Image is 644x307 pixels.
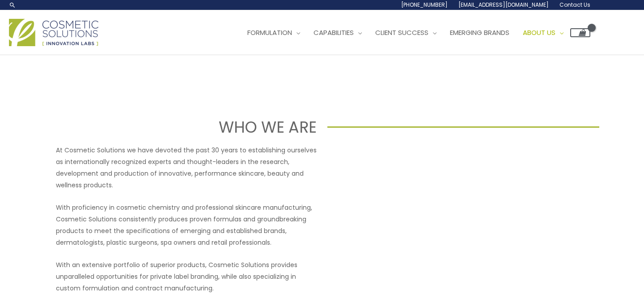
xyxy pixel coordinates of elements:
a: Emerging Brands [443,19,516,46]
span: Capabilities [314,28,354,37]
a: Search icon link [9,1,16,9]
span: [EMAIL_ADDRESS][DOMAIN_NAME] [458,1,549,9]
img: Cosmetic Solutions Logo [9,19,98,46]
a: About Us [516,19,570,46]
a: Client Success [369,19,443,46]
nav: Site Navigation [234,19,590,46]
a: Formulation [241,19,307,46]
iframe: Get to know Cosmetic Solutions Private Label Skin Care [327,144,588,291]
span: Formulation [247,28,292,37]
p: At Cosmetic Solutions we have devoted the past 30 years to establishing ourselves as internationa... [56,144,317,191]
a: View Shopping Cart, empty [570,28,590,37]
span: Emerging Brands [450,28,509,37]
p: With an extensive portfolio of superior products, Cosmetic Solutions provides unparalleled opport... [56,259,317,294]
span: Client Success [375,28,428,37]
a: Capabilities [307,19,369,46]
span: Contact Us [559,1,590,9]
span: [PHONE_NUMBER] [401,1,448,9]
h1: WHO WE ARE [45,116,317,138]
p: With proficiency in cosmetic chemistry and professional skincare manufacturing, Cosmetic Solution... [56,202,317,248]
span: About Us [523,28,555,37]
